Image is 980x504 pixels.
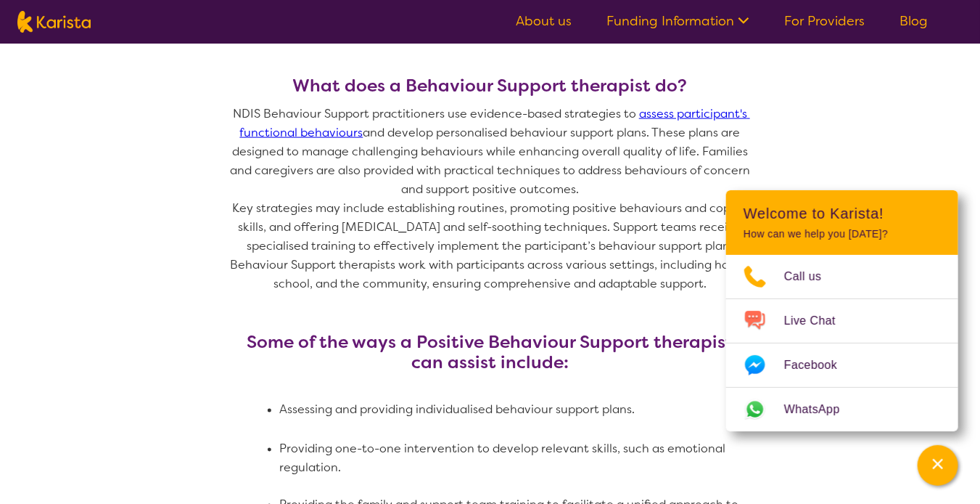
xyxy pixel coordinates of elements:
p: NDIS Behaviour Support practitioners use evidence-based strategies to and develop personalised be... [229,105,752,199]
li: Assessing and providing individualised behaviour support plans. [280,401,750,420]
li: Providing one-to-one intervention to develop relevant skills, such as emotional regulation. [280,440,750,478]
h2: Welcome to Karista! [744,205,941,222]
div: Channel Menu [726,190,958,431]
h3: What does a Behaviour Support therapist do? [229,76,752,96]
img: Karista logo [17,11,91,33]
a: Web link opens in a new tab. [726,388,958,431]
h3: Some of the ways a Positive Behaviour Support therapist can assist include: [229,333,752,373]
button: Channel Menu [918,445,958,486]
span: Live Chat [784,310,853,332]
a: Blog [899,12,928,30]
a: Funding Information [606,12,749,30]
a: About us [516,12,572,30]
span: WhatsApp [784,399,857,420]
a: For Providers [784,12,865,30]
ul: Choose channel [726,255,958,431]
p: How can we help you [DATE]? [744,228,941,240]
span: Facebook [784,354,855,376]
span: Call us [784,266,839,288]
p: Key strategies may include establishing routines, promoting positive behaviours and coping skills... [229,199,752,256]
p: Behaviour Support therapists work with participants across various settings, including home, scho... [229,256,752,293]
